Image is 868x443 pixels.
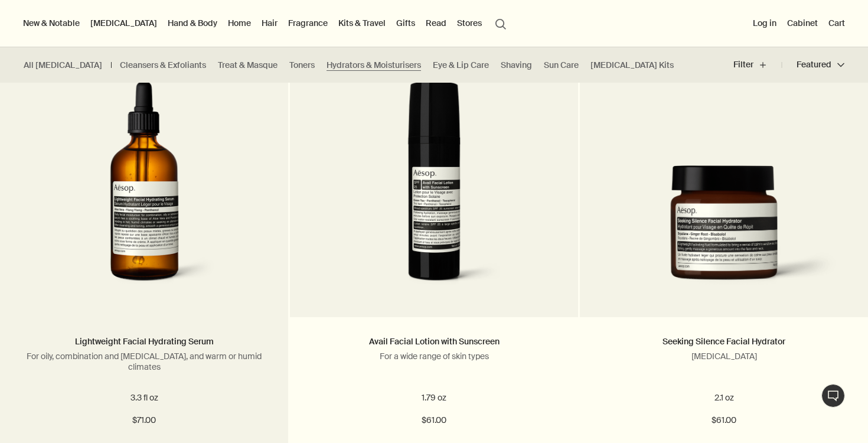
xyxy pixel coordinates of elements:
button: Live Assistance [821,384,845,408]
button: Filter [733,51,782,79]
a: Home [226,15,253,31]
button: Log in [750,15,779,31]
span: $61.00 [712,413,736,428]
a: [MEDICAL_DATA] Kits [590,60,674,71]
a: All [MEDICAL_DATA] [24,60,102,71]
p: For a wide range of skin types [308,351,560,361]
span: $71.00 [132,413,156,428]
a: Cleansers & Exfoliants [120,60,206,71]
a: Gifts [394,15,417,31]
a: Eye & Lip Care [433,60,489,71]
span: $61.00 [422,413,446,428]
a: [MEDICAL_DATA] [88,15,159,31]
a: Seeking Silence Facial Hydrator in brown glass jar [580,81,868,317]
a: Read [423,15,449,31]
a: Cabinet [785,15,820,31]
a: Hair [259,15,280,31]
a: Kits & Travel [336,15,388,31]
a: Seeking Silence Facial Hydrator [663,336,785,347]
button: Open search [490,12,511,34]
img: Seeking Silence Facial Hydrator in brown glass jar [598,165,850,299]
a: Hand & Body [165,15,220,31]
button: Cart [826,15,847,31]
img: Lightweight Facial Hydrating Serum with pipette [37,81,251,299]
p: [MEDICAL_DATA] [598,351,850,361]
a: Sun Care [544,60,579,71]
p: For oily, combination and [MEDICAL_DATA], and warm or humid climates [18,351,270,372]
a: Shaving [501,60,532,71]
a: Toners [289,60,315,71]
button: Stores [455,15,484,31]
button: Featured [782,51,844,79]
a: Treat & Masque [218,60,278,71]
a: Avail Facial Lotion with Sunscreen [369,336,500,347]
a: Hydrators & Moisturisers [327,60,421,71]
a: Lightweight Facial Hydrating Serum [75,336,214,347]
img: Avail Facial Lotion with Sunscreen in black tube. [327,81,541,299]
button: New & Notable [21,15,82,31]
a: Fragrance [286,15,330,31]
a: Avail Facial Lotion with Sunscreen in black tube. [290,81,578,317]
